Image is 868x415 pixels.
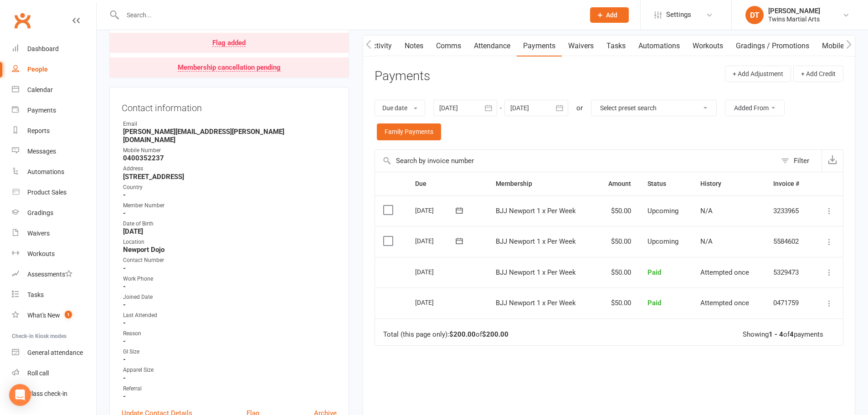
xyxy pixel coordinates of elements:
[123,329,337,338] div: Reason
[700,299,749,307] span: Attempted once
[398,36,430,56] a: Notes
[415,234,457,248] div: [DATE]
[120,9,578,21] input: Search...
[768,15,820,23] div: Twins Martial Arts
[790,330,794,338] strong: 4
[27,45,59,52] div: Dashboard
[123,311,337,320] div: Last Attended
[12,343,96,363] a: General attendance kiosk mode
[123,220,337,228] div: Date of Birth
[27,209,53,216] div: Gradings
[647,207,678,215] span: Upcoming
[765,287,812,318] td: 0471759
[415,295,457,309] div: [DATE]
[700,237,713,246] span: N/A
[794,155,809,166] div: Filter
[576,102,583,113] div: or
[27,271,72,278] div: Assessments
[12,264,96,285] a: Assessments
[449,330,476,338] strong: $200.00
[123,246,337,254] strong: Newport Dojo
[123,355,337,364] strong: -
[12,244,96,264] a: Workouts
[123,337,337,345] strong: -
[793,66,843,82] button: + Add Credit
[123,238,337,246] div: Location
[27,250,55,257] div: Workouts
[415,265,457,279] div: [DATE]
[123,146,337,155] div: Mobile Number
[123,173,337,181] strong: [STREET_ADDRESS]
[692,172,765,195] th: History
[590,7,629,23] button: Add
[375,100,425,116] button: Due date
[632,36,686,56] a: Automations
[596,195,639,226] td: $50.00
[596,226,639,257] td: $50.00
[27,148,56,155] div: Messages
[123,209,337,217] strong: -
[11,9,34,32] a: Clubworx
[212,40,246,47] div: Flag added
[596,287,639,318] td: $50.00
[123,256,337,265] div: Contact Number
[596,257,639,288] td: $50.00
[123,319,337,327] strong: -
[12,100,96,121] a: Payments
[725,66,791,82] button: + Add Adjustment
[776,150,822,172] button: Filter
[27,369,49,377] div: Roll call
[12,384,96,404] a: Class kiosk mode
[765,226,812,257] td: 5584602
[123,183,337,192] div: Country
[12,285,96,305] a: Tasks
[123,120,337,128] div: Email
[65,311,72,318] span: 1
[123,301,337,309] strong: -
[123,227,337,236] strong: [DATE]
[430,36,467,56] a: Comms
[606,11,617,19] span: Add
[9,384,31,406] div: Open Intercom Messenger
[562,36,600,56] a: Waivers
[123,164,337,173] div: Address
[415,203,457,217] div: [DATE]
[639,172,692,195] th: Status
[600,36,632,56] a: Tasks
[816,36,865,56] a: Mobile App
[375,150,776,172] input: Search by invoice number
[496,299,576,307] span: BJJ Newport 1 x Per Week
[123,348,337,356] div: GI Size
[123,366,337,374] div: Apparel Size
[407,172,488,195] th: Due
[496,237,576,246] span: BJJ Newport 1 x Per Week
[27,66,48,73] div: People
[700,207,713,215] span: N/A
[12,182,96,203] a: Product Sales
[27,390,67,397] div: Class check-in
[178,64,281,72] div: Membership cancellation pending
[27,230,50,237] div: Waivers
[123,154,337,162] strong: 0400352237
[517,36,562,56] a: Payments
[12,223,96,244] a: Waivers
[765,257,812,288] td: 5329473
[375,69,430,83] h3: Payments
[27,168,64,175] div: Automations
[12,121,96,141] a: Reports
[765,195,812,226] td: 3233965
[666,5,691,25] span: Settings
[12,39,96,59] a: Dashboard
[12,305,96,326] a: What's New1
[686,36,729,56] a: Workouts
[768,7,820,15] div: [PERSON_NAME]
[123,264,337,272] strong: -
[123,293,337,302] div: Joined Date
[12,80,96,100] a: Calendar
[383,331,508,338] div: Total (this page only): of
[482,330,508,338] strong: $200.00
[27,127,50,134] div: Reports
[123,275,337,283] div: Work Phone
[496,207,576,215] span: BJJ Newport 1 x Per Week
[12,141,96,162] a: Messages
